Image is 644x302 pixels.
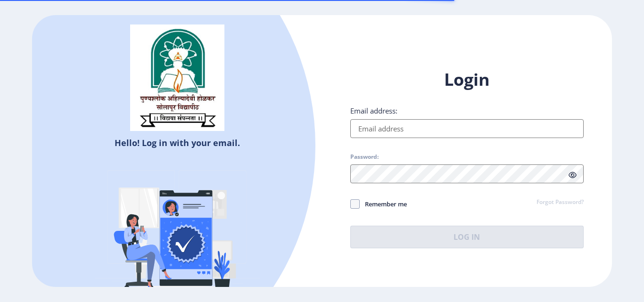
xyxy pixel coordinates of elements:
img: sulogo.png [130,24,224,131]
input: Email address [350,119,584,138]
button: Log In [350,226,584,248]
h1: Login [350,68,584,91]
label: Password: [350,153,379,161]
a: Forgot Password? [537,198,584,207]
label: Email address: [350,106,397,115]
span: Remember me [360,198,407,210]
